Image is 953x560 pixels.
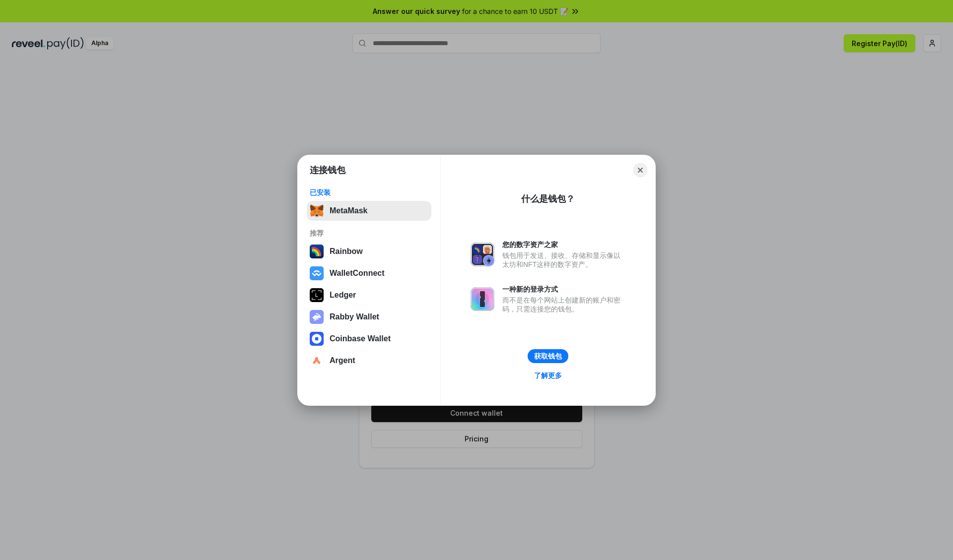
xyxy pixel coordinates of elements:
[471,287,494,311] img: svg+xml,%3Csvg%20xmlns%3D%22http%3A%2F%2Fwww.w3.org%2F2000%2Fsvg%22%20fill%3D%22none%22%20viewBox...
[310,288,324,302] img: svg+xml,%3Csvg%20xmlns%3D%22http%3A%2F%2Fwww.w3.org%2F2000%2Fsvg%22%20width%3D%2228%22%20height%3...
[310,354,324,368] img: svg+xml,%3Csvg%20width%3D%2228%22%20height%3D%2228%22%20viewBox%3D%220%200%2028%2028%22%20fill%3D...
[528,369,568,382] a: 了解更多
[310,245,324,258] img: svg+xml,%3Csvg%20width%3D%22120%22%20height%3D%22120%22%20viewBox%3D%220%200%20120%20120%22%20fil...
[633,163,647,177] button: Close
[471,243,494,266] img: svg+xml,%3Csvg%20xmlns%3D%22http%3A%2F%2Fwww.w3.org%2F2000%2Fsvg%22%20fill%3D%22none%22%20viewBox...
[307,307,431,327] button: Rabby Wallet
[502,285,625,294] div: 一种新的登录方式
[534,352,562,361] div: 获取钱包
[310,164,345,176] h1: 连接钱包
[330,291,356,300] div: Ledger
[502,251,625,269] div: 钱包用于发送、接收、存储和显示像以太坊和NFT这样的数字资产。
[310,188,428,197] div: 已安装
[307,351,431,371] button: Argent
[534,371,562,380] div: 了解更多
[307,201,431,221] button: MetaMask
[521,193,575,205] div: 什么是钱包？
[330,334,391,343] div: Coinbase Wallet
[502,240,625,249] div: 您的数字资产之家
[528,349,568,363] button: 获取钱包
[310,332,324,346] img: svg+xml,%3Csvg%20width%3D%2228%22%20height%3D%2228%22%20viewBox%3D%220%200%2028%2028%22%20fill%3D...
[310,229,428,238] div: 推荐
[330,206,367,215] div: MetaMask
[330,356,355,365] div: Argent
[307,329,431,349] button: Coinbase Wallet
[502,296,625,313] div: 而不是在每个网站上创建新的账户和密码，只需连接您的钱包。
[307,263,431,283] button: WalletConnect
[330,247,363,256] div: Rainbow
[310,204,324,218] img: svg+xml,%3Csvg%20fill%3D%22none%22%20height%3D%2233%22%20viewBox%3D%220%200%2035%2033%22%20width%...
[310,310,324,324] img: svg+xml,%3Csvg%20xmlns%3D%22http%3A%2F%2Fwww.w3.org%2F2000%2Fsvg%22%20fill%3D%22none%22%20viewBox...
[307,242,431,261] button: Rainbow
[330,312,379,321] div: Rabby Wallet
[307,285,431,305] button: Ledger
[330,269,385,278] div: WalletConnect
[310,266,324,280] img: svg+xml,%3Csvg%20width%3D%2228%22%20height%3D%2228%22%20viewBox%3D%220%200%2028%2028%22%20fill%3D...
